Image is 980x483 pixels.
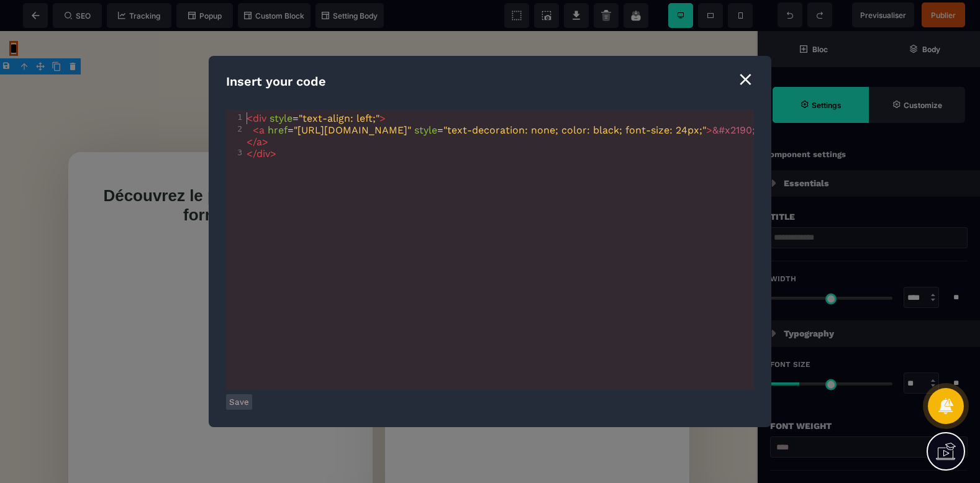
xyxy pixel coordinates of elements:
[226,73,754,90] div: Insert your code
[247,136,256,148] span: </
[226,112,244,122] div: 1
[379,112,386,124] span: >
[712,124,755,136] span: &#x2190;
[256,136,262,148] span: a
[706,124,712,136] span: >
[299,112,379,124] span: "text-align: left;"
[247,112,386,124] span: =
[256,148,270,160] span: div
[253,124,259,136] span: <
[226,148,244,157] div: 3
[268,124,288,136] span: href
[226,124,244,133] div: 2
[87,152,354,197] text: Découvrez le programme de la formation
[259,124,265,136] span: a
[247,112,253,124] span: <
[443,124,706,136] span: "text-decoration: none; color: black; font-size: 24px;"
[404,152,671,197] text: Plus d'informations sur le formateur
[226,394,252,410] button: Save
[247,124,755,148] span: = =
[270,112,293,124] span: style
[737,67,754,91] div: ⨯
[294,124,411,136] span: "[URL][DOMAIN_NAME]"
[270,148,276,160] span: >
[253,112,266,124] span: div
[247,148,256,160] span: </
[414,124,437,136] span: style
[262,136,268,148] span: >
